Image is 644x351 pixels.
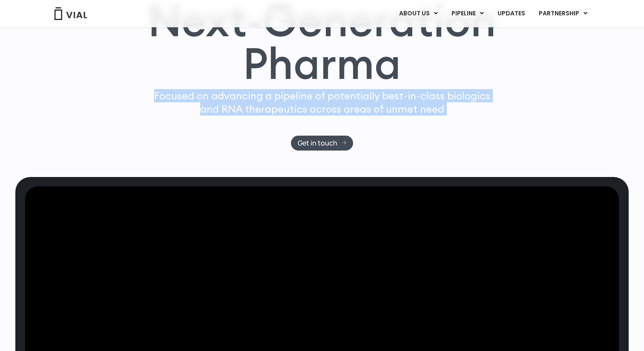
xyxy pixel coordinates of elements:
[445,6,490,21] a: PIPELINEMenu Toggle
[298,140,337,146] span: Get in touch
[291,136,354,151] a: Get in touch
[532,6,594,21] a: PARTNERSHIPMenu Toggle
[491,6,532,21] a: UPDATES
[54,7,88,20] img: Vial Logo
[150,89,494,116] p: Focused on advancing a pipeline of potentially best-in-class biologics and RNA therapeutics acros...
[392,6,444,21] a: ABOUT USMenu Toggle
